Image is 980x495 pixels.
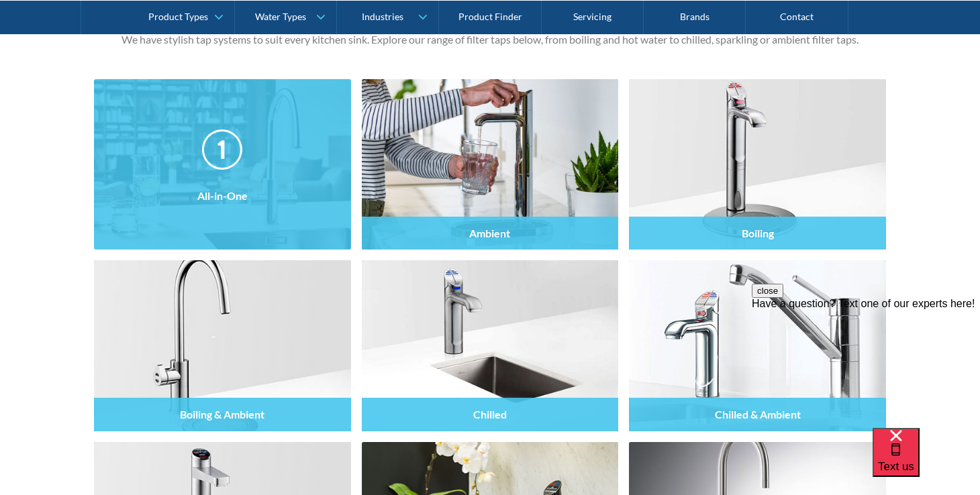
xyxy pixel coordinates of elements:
p: We have stylish tap systems to suit every kitchen sink. Explore our range of filter taps below, f... [121,32,859,48]
div: Industries [362,11,403,22]
h4: Ambient [469,227,510,239]
h4: Boiling [742,227,774,239]
h4: All-in-One [197,189,248,202]
img: Filtered Water Taps [629,79,886,250]
a: Boiling & Ambient [94,260,351,431]
img: Filtered Water Taps [362,79,619,250]
iframe: podium webchat widget bubble [873,428,980,495]
a: Chilled [362,260,619,431]
a: All-in-One [94,79,351,250]
img: Filtered Water Taps [629,260,886,431]
a: Boiling [629,79,886,250]
h4: Chilled & Ambient [715,408,801,421]
a: Ambient [362,79,619,250]
img: Filtered Water Taps [94,260,351,431]
a: Chilled & Ambient [629,260,886,431]
div: Product Types [148,11,208,22]
h4: Chilled [473,408,507,421]
img: Filtered Water Taps [94,79,351,250]
div: Water Types [255,11,306,22]
img: Filtered Water Taps [362,260,619,431]
iframe: podium webchat widget prompt [752,284,980,445]
h4: Boiling & Ambient [180,408,264,421]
